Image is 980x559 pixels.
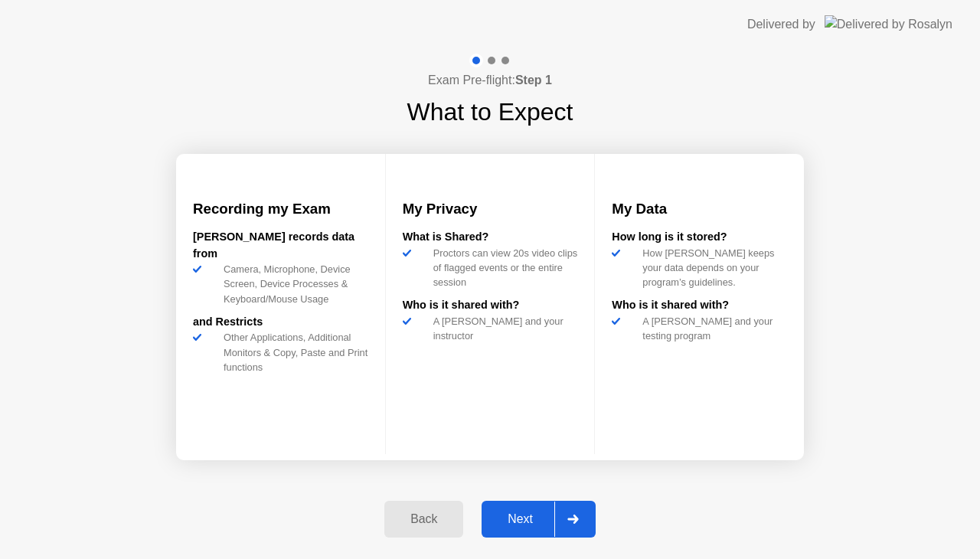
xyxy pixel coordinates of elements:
[193,229,368,262] div: [PERSON_NAME] records data from
[612,297,787,314] div: Who is it shared with?
[427,314,578,343] div: A [PERSON_NAME] and your instructor
[825,15,952,33] img: Delivered by Rosalyn
[389,512,459,526] div: Back
[217,262,368,306] div: Camera, Microphone, Device Screen, Device Processes & Keyboard/Mouse Usage
[636,314,787,343] div: A [PERSON_NAME] and your testing program
[403,297,578,314] div: Who is it shared with?
[403,229,578,246] div: What is Shared?
[427,246,578,290] div: Proctors can view 20s video clips of flagged events or the entire session
[636,246,787,290] div: How [PERSON_NAME] keeps your data depends on your program’s guidelines.
[384,501,463,538] button: Back
[612,198,787,220] h3: My Data
[217,330,368,374] div: Other Applications, Additional Monitors & Copy, Paste and Print functions
[486,512,554,526] div: Next
[747,15,815,34] div: Delivered by
[407,93,573,130] h1: What to Expect
[193,314,368,331] div: and Restricts
[428,71,552,90] h4: Exam Pre-flight:
[515,74,552,87] b: Step 1
[403,198,578,220] h3: My Privacy
[612,229,787,246] div: How long is it stored?
[482,501,596,538] button: Next
[193,198,368,220] h3: Recording my Exam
